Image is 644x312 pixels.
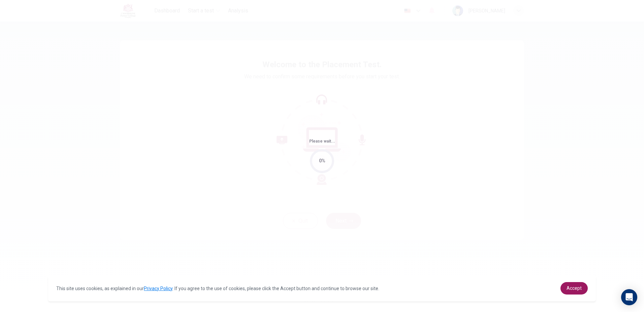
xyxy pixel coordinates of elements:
[56,286,379,291] span: This site uses cookies, as explained in our . If you agree to the use of cookies, please click th...
[560,282,588,295] a: dismiss cookie message
[319,157,325,165] div: 0%
[144,286,172,291] a: Privacy Policy
[621,289,637,305] div: Open Intercom Messenger
[48,275,595,301] div: cookieconsent
[309,139,335,144] span: Please wait...
[567,285,582,291] span: Accept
